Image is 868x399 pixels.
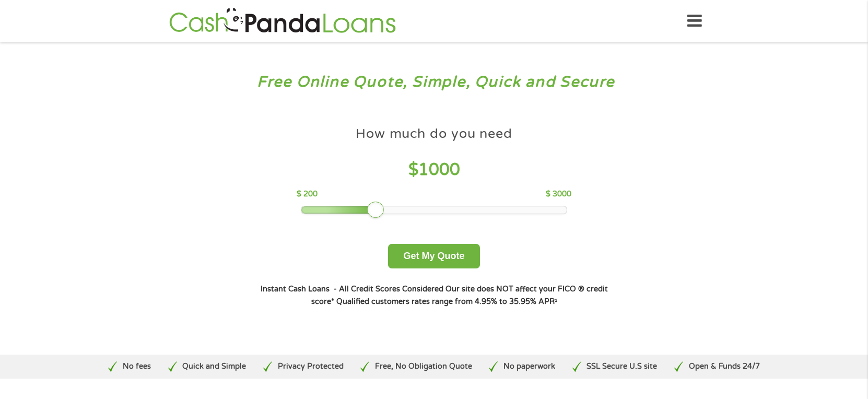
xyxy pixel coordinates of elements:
[375,361,472,372] p: Free, No Obligation Quote
[278,361,344,372] p: Privacy Protected
[30,73,838,92] h3: Free Online Quote, Simple, Quick and Secure
[689,361,760,372] p: Open & Funds 24/7
[311,285,608,306] strong: Our site does NOT affect your FICO ® credit score*
[261,285,443,294] strong: Instant Cash Loans - All Credit Scores Considered
[587,361,657,372] p: SSL Secure U.S site
[388,244,479,268] button: Get My Quote
[123,361,151,372] p: No fees
[297,189,318,200] p: $ 200
[182,361,246,372] p: Quick and Simple
[297,159,571,181] h4: $
[418,160,460,180] span: 1000
[336,297,557,306] strong: Qualified customers rates range from 4.95% to 35.95% APR¹
[503,361,555,372] p: No paperwork
[546,189,571,200] p: $ 3000
[356,125,512,143] h4: How much do you need
[166,6,399,36] img: GetLoanNow Logo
